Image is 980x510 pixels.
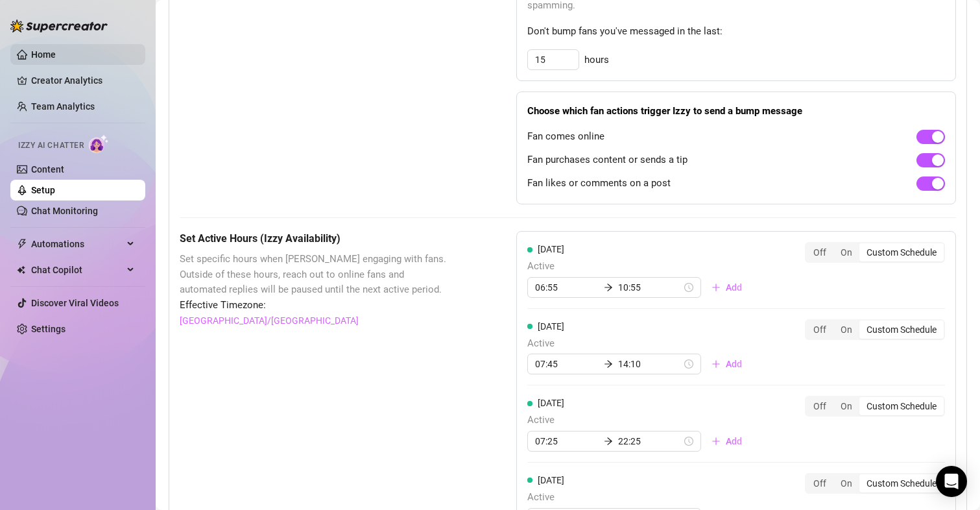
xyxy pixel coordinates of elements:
input: End time [618,434,682,448]
div: Custom Schedule [859,243,944,261]
span: Active [527,413,752,428]
h5: Set Active Hours (Izzy Availability) [180,231,451,247]
a: Setup [31,185,55,195]
span: [DATE] [538,475,564,485]
div: segmented control [805,396,945,417]
input: End time [618,280,682,295]
div: Off [806,474,833,492]
div: Custom Schedule [859,321,944,339]
span: Add [726,359,742,369]
span: Add [726,436,742,446]
span: thunderbolt [17,239,27,249]
span: plus [711,437,721,446]
a: [GEOGRAPHIC_DATA]/[GEOGRAPHIC_DATA] [180,313,359,328]
span: Fan purchases content or sends a tip [527,152,687,168]
input: Start time [535,357,599,371]
div: On [833,474,859,492]
strong: Choose which fan actions trigger Izzy to send a bump message [527,105,802,117]
div: segmented control [805,473,945,494]
span: arrow-right [604,283,613,292]
span: Active [527,336,752,352]
a: Chat Monitoring [31,206,98,216]
a: Content [31,164,64,175]
span: Fan comes online [527,129,604,145]
div: Custom Schedule [859,474,944,492]
div: segmented control [805,319,945,340]
span: Fan likes or comments on a post [527,176,671,191]
div: Off [806,321,833,339]
input: Start time [535,280,599,295]
div: Custom Schedule [859,397,944,415]
div: On [833,397,859,415]
button: Add [701,277,752,298]
span: Add [726,282,742,293]
button: Add [701,431,752,452]
span: Set specific hours when [PERSON_NAME] engaging with fans. Outside of these hours, reach out to on... [180,252,451,298]
button: Add [701,354,752,374]
a: Settings [31,324,66,334]
div: On [833,321,859,339]
span: Effective Timezone: [180,298,451,313]
span: [DATE] [538,244,564,254]
div: segmented control [805,242,945,263]
span: Active [527,490,752,505]
a: Team Analytics [31,101,95,112]
span: Don't bump fans you've messaged in the last: [527,24,945,40]
div: Off [806,243,833,261]
a: Creator Analytics [31,70,135,91]
span: arrow-right [604,359,613,369]
img: logo-BBDzfeDw.svg [10,19,108,32]
span: plus [711,359,721,369]
span: plus [711,283,721,292]
a: Discover Viral Videos [31,298,119,308]
span: Chat Copilot [31,260,123,280]
span: [DATE] [538,321,564,332]
div: On [833,243,859,261]
input: Start time [535,434,599,448]
img: Chat Copilot [17,265,25,274]
span: hours [584,53,609,68]
span: Automations [31,234,123,254]
div: Open Intercom Messenger [936,466,967,497]
span: Active [527,259,752,274]
a: Home [31,49,56,60]
span: Izzy AI Chatter [18,140,84,152]
span: arrow-right [604,437,613,446]
div: Off [806,397,833,415]
span: [DATE] [538,398,564,408]
input: End time [618,357,682,371]
img: AI Chatter [89,134,109,153]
